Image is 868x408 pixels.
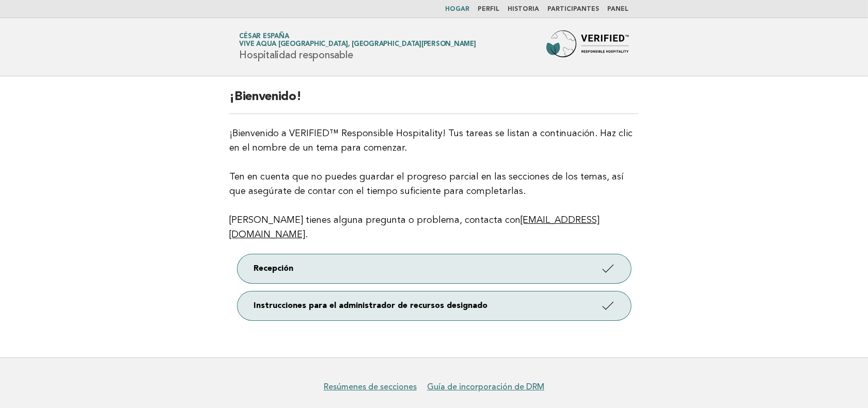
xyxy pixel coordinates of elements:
font: [PERSON_NAME] tienes alguna pregunta o problema, contacta con [229,216,520,225]
a: Instrucciones para el administrador de recursos designado [238,291,631,320]
font: César España [240,33,289,40]
a: César EspañaVive Aqua [GEOGRAPHIC_DATA], [GEOGRAPHIC_DATA][PERSON_NAME] [240,33,476,47]
a: Participantes [548,6,599,12]
font: ¡Bienvenido! [229,91,301,103]
a: Recepción [238,254,631,283]
a: Panel [608,6,629,12]
font: Recepción [254,265,294,273]
font: ¡Bienvenido a VERIFIED™ Responsible Hospitality! Tus tareas se listan a continuación. Haz clic en... [229,129,633,153]
font: Hospitalidad responsable [240,49,353,61]
a: Hogar [446,6,470,12]
font: . [305,230,308,239]
font: Instrucciones para el administrador de recursos designado [254,302,488,310]
a: Historia [508,6,540,12]
img: Guía de viajes de Forbes [546,30,629,63]
a: Resúmenes de secciones [324,382,417,392]
a: Guía de incorporación de DRM [427,382,544,392]
font: Ten en cuenta que no puedes guardar el progreso parcial en las secciones de los temas, así que as... [229,172,624,196]
font: Vive Aqua [GEOGRAPHIC_DATA], [GEOGRAPHIC_DATA][PERSON_NAME] [240,41,476,47]
a: Perfil [478,6,500,12]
